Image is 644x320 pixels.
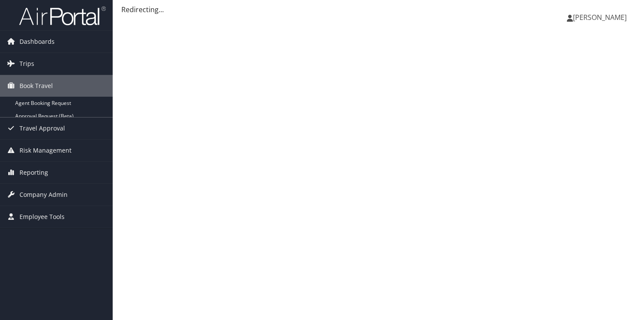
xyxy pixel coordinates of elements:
[573,13,627,22] span: [PERSON_NAME]
[20,206,65,228] span: Employee Tools
[20,75,53,97] span: Book Travel
[20,162,48,183] span: Reporting
[19,6,106,26] img: airportal-logo.png
[20,118,65,139] span: Travel Approval
[121,4,635,15] div: Redirecting...
[20,31,55,52] span: Dashboards
[20,140,72,161] span: Risk Management
[567,4,635,30] a: [PERSON_NAME]
[20,184,68,206] span: Company Admin
[20,53,34,75] span: Trips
